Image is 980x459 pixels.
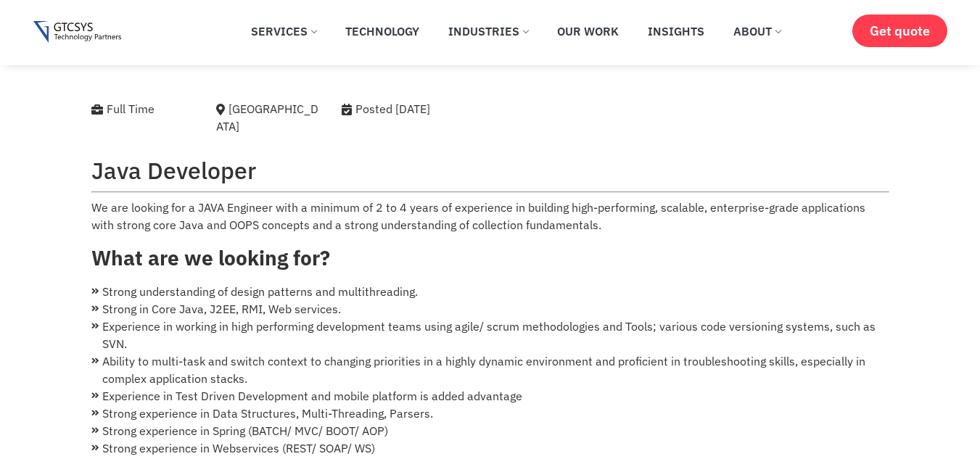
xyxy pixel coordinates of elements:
[91,300,889,318] li: Strong in Core Java, J2EE, RMI, Web services.
[91,387,889,405] li: Experience in Test Driven Development and mobile platform is added advantage
[546,15,630,47] a: Our Work
[91,439,889,457] li: Strong experience in Webservices (REST/ SOAP/ WS)
[637,15,715,47] a: Insights
[334,15,430,47] a: Technology
[91,422,889,439] li: Strong experience in Spring (BATCH/ MVC/ BOOT/ AOP)
[870,23,930,38] span: Get quote
[91,157,889,184] h2: Java Developer
[240,15,327,47] a: Services
[91,100,195,117] div: Full Time
[91,283,889,300] li: Strong understanding of design patterns and multithreading.
[437,15,539,47] a: Industries
[91,318,889,352] li: Experience in working in high performing development teams using agile/ scrum methodologies and T...
[91,199,889,233] p: We are looking for a JAVA Engineer with a minimum of 2 to 4 years of experience in building high-...
[852,15,947,47] a: Get quote
[216,100,320,135] div: [GEOGRAPHIC_DATA]
[91,405,889,422] li: Strong experience in Data Structures, Multi-Threading, Parsers.
[722,15,791,47] a: About
[91,244,330,271] strong: What are we looking for?
[91,352,889,387] li: Ability to multi-task and switch context to changing priorities in a highly dynamic environment a...
[33,21,121,44] img: Gtcsys logo
[342,100,508,117] div: Posted [DATE]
